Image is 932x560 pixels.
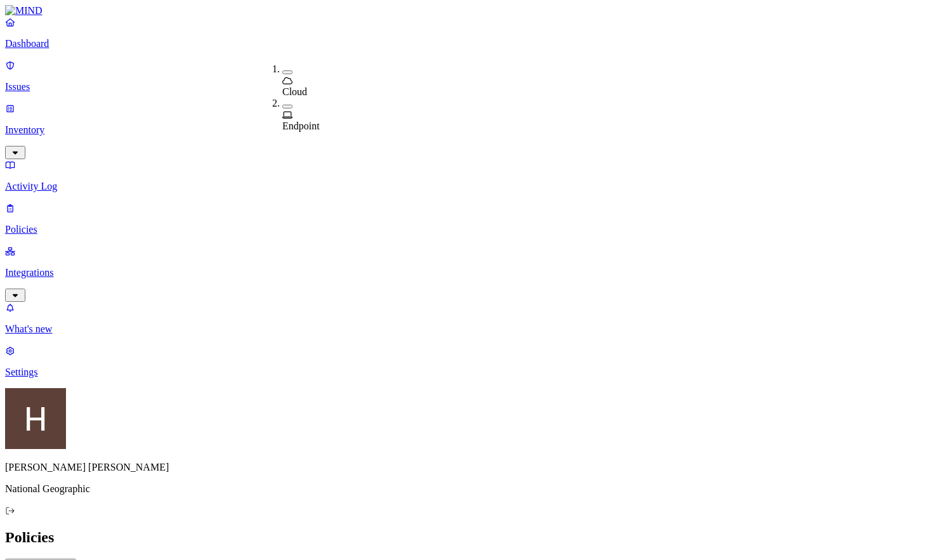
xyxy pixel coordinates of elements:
a: Policies [5,202,927,235]
p: Activity Log [5,181,927,192]
a: MIND [5,5,927,16]
p: Integrations [5,267,927,278]
h2: Policies [5,529,927,546]
p: What's new [5,323,927,335]
a: Integrations [5,245,927,300]
a: Inventory [5,103,927,157]
a: Settings [5,345,927,378]
p: Dashboard [5,38,927,49]
p: Issues [5,81,927,93]
p: Policies [5,224,927,235]
span: Cloud [282,86,307,97]
a: Dashboard [5,16,927,49]
p: [PERSON_NAME] [PERSON_NAME] [5,462,927,473]
img: MIND [5,5,43,16]
a: What's new [5,302,927,335]
a: Activity Log [5,159,927,192]
p: Settings [5,367,927,378]
a: Issues [5,60,927,93]
img: Henderson Jones [5,388,66,449]
p: Inventory [5,124,927,136]
p: National Geographic [5,483,927,495]
span: Endpoint [282,120,320,131]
